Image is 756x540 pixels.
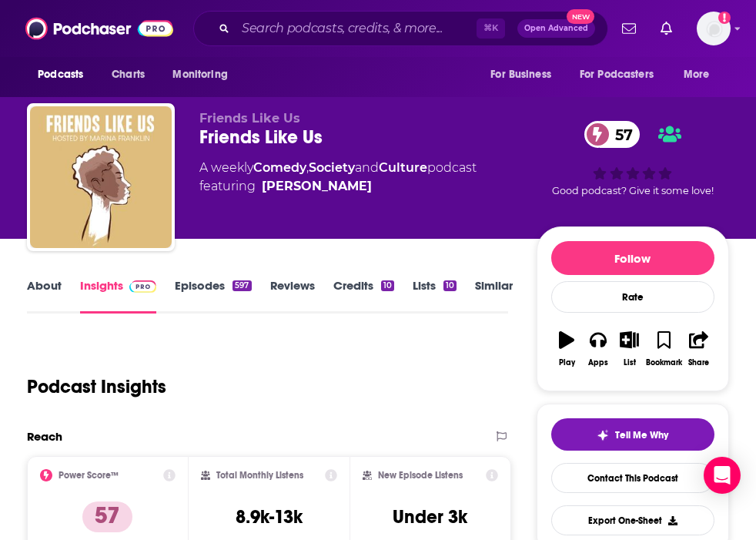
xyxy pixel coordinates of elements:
[517,19,595,38] button: Open AdvancedNew
[490,64,551,86] span: For Business
[378,470,463,481] h2: New Episode Listens
[25,14,173,43] img: Podchaser - Follow, Share and Rate Podcasts
[102,60,154,89] a: Charts
[537,111,729,206] div: 57Good podcast? Give it some love!
[199,159,477,196] div: A weekly podcast
[559,358,575,367] div: Play
[600,121,641,148] span: 57
[27,429,62,444] h2: Reach
[645,321,683,377] button: Bookmark
[27,278,62,314] a: About
[27,375,166,398] h1: Podcast Insights
[524,25,588,32] span: Open Advanced
[551,463,714,493] a: Contact This Podcast
[551,241,714,275] button: Follow
[683,321,714,377] button: Share
[172,64,227,86] span: Monitoring
[306,160,309,175] span: ,
[654,15,678,42] a: Show notifications dropdown
[673,60,729,89] button: open menu
[551,505,714,535] button: Export One-Sheet
[477,18,505,39] span: ⌘ K
[199,111,300,126] span: Friends Like Us
[112,64,145,86] span: Charts
[688,358,709,367] div: Share
[262,177,372,196] a: Marina Franklin
[175,278,251,314] a: Episodes597
[704,457,741,494] div: Open Intercom Messenger
[718,12,731,24] svg: Add a profile image
[236,16,477,41] input: Search podcasts, credits, & more...
[570,60,676,89] button: open menu
[199,177,477,196] span: featuring
[59,470,119,481] h2: Power Score™
[443,280,457,291] div: 10
[413,278,457,314] a: Lists10
[551,418,714,451] button: tell me why sparkleTell Me Why
[697,12,731,45] img: User Profile
[216,470,303,481] h2: Total Monthly Listens
[236,505,303,528] h3: 8.9k-13k
[27,60,103,89] button: open menu
[193,11,608,46] div: Search podcasts, credits, & more...
[616,15,642,42] a: Show notifications dropdown
[646,358,682,367] div: Bookmark
[379,160,427,175] a: Culture
[480,60,570,89] button: open menu
[38,64,83,86] span: Podcasts
[129,280,156,293] img: Podchaser Pro
[253,160,306,175] a: Comedy
[624,358,636,367] div: List
[270,278,315,314] a: Reviews
[393,505,467,528] h3: Under 3k
[583,321,614,377] button: Apps
[580,64,654,86] span: For Podcasters
[567,9,594,24] span: New
[552,185,714,196] span: Good podcast? Give it some love!
[381,280,394,291] div: 10
[333,278,394,314] a: Credits10
[82,501,132,532] p: 57
[588,358,608,367] div: Apps
[615,429,668,441] span: Tell Me Why
[309,160,355,175] a: Society
[355,160,379,175] span: and
[614,321,645,377] button: List
[697,12,731,45] span: Logged in as nell-elle
[684,64,710,86] span: More
[475,278,513,314] a: Similar
[597,429,609,441] img: tell me why sparkle
[30,106,172,248] img: Friends Like Us
[232,280,251,291] div: 597
[551,281,714,313] div: Rate
[162,60,247,89] button: open menu
[551,321,583,377] button: Play
[584,121,641,148] a: 57
[80,278,156,314] a: InsightsPodchaser Pro
[697,12,731,45] button: Show profile menu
